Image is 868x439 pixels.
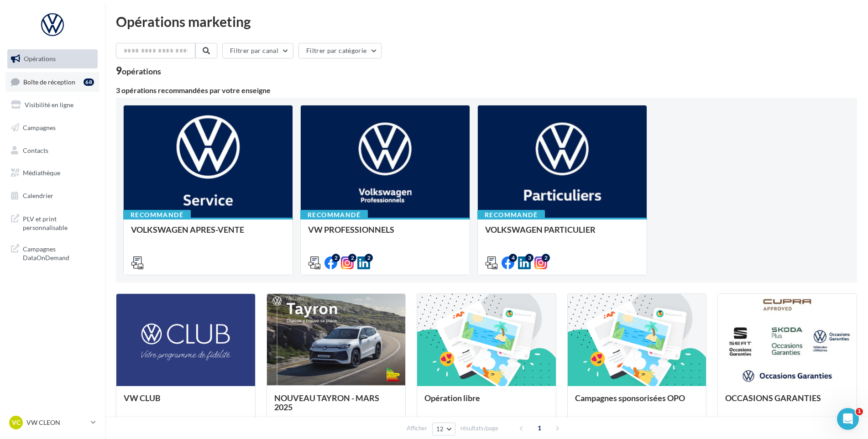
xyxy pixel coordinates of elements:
button: 12 [432,423,455,435]
a: Boîte de réception68 [5,72,99,92]
div: Recommandé [300,210,368,220]
span: Campagnes sponsorisées OPO [575,393,685,403]
span: Opération libre [424,393,480,403]
div: 2 [348,254,356,262]
span: Afficher [407,424,427,433]
div: 3 opérations recommandées par votre enseigne [116,87,857,94]
div: 2 [332,254,340,262]
div: 3 [525,254,533,262]
iframe: Intercom live chat [837,408,859,430]
div: 68 [84,78,94,86]
span: résultats/page [460,424,498,433]
span: Contacts [23,146,48,154]
a: Campagnes [5,118,99,137]
span: VOLKSWAGEN PARTICULIER [485,225,596,235]
span: Visibilité en ligne [25,101,73,109]
div: 4 [509,254,517,262]
span: VC [12,418,21,427]
span: PLV et print personnalisable [23,213,94,232]
a: VC VW CLEON [7,414,98,431]
div: Recommandé [123,210,191,220]
a: Contacts [5,141,99,160]
a: PLV et print personnalisable [5,209,99,236]
span: VW PROFESSIONNELS [308,225,394,235]
div: Opérations marketing [116,15,857,28]
button: Filtrer par catégorie [298,43,382,58]
button: Filtrer par canal [222,43,293,58]
a: Opérations [5,49,99,68]
div: 2 [542,254,550,262]
span: VOLKSWAGEN APRES-VENTE [131,225,244,235]
span: Calendrier [23,192,53,199]
span: 1 [532,421,547,435]
div: 9 [116,66,161,76]
span: Opérations [24,55,56,63]
a: Calendrier [5,186,99,205]
span: 1 [856,408,863,415]
span: Campagnes [23,124,56,131]
div: Recommandé [477,210,545,220]
span: Campagnes DataOnDemand [23,243,94,262]
div: 2 [365,254,373,262]
span: OCCASIONS GARANTIES [725,393,821,403]
a: Médiathèque [5,163,99,183]
span: 12 [436,425,444,433]
p: VW CLEON [26,418,87,427]
span: NOUVEAU TAYRON - MARS 2025 [274,393,379,412]
div: opérations [122,67,161,75]
a: Visibilité en ligne [5,95,99,115]
span: Boîte de réception [23,78,75,85]
a: Campagnes DataOnDemand [5,239,99,266]
span: Médiathèque [23,169,60,177]
span: VW CLUB [124,393,161,403]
